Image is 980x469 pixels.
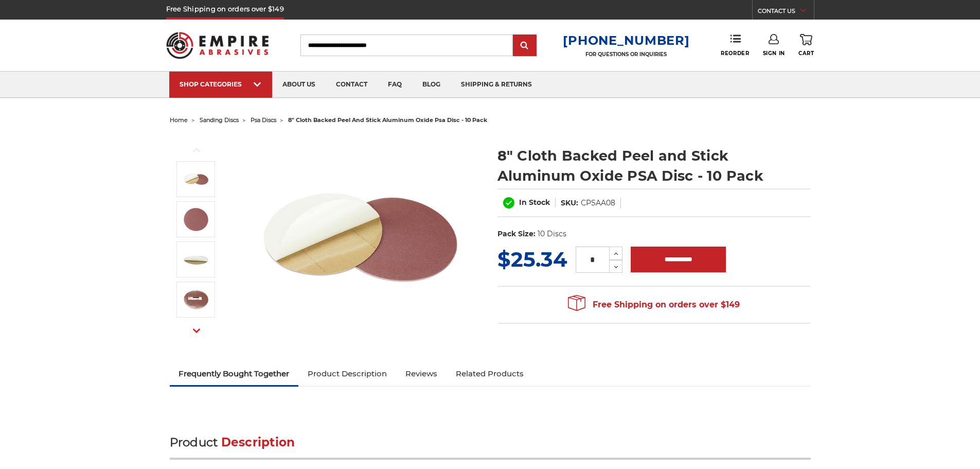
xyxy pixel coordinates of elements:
img: Empire Abrasives [166,25,269,65]
a: sanding discs [200,116,239,124]
span: Free Shipping on orders over $149 [568,294,740,315]
span: $25.34 [497,247,567,272]
p: FOR QUESTIONS OR INQUIRIES [563,51,689,58]
a: shipping & returns [451,72,542,98]
span: Description [221,435,295,449]
a: CONTACT US [758,5,814,20]
img: 8 inch Aluminum Oxide PSA Sanding Disc with Cloth Backing [258,135,464,341]
img: sticky backed sanding disc [183,247,209,272]
h1: 8" Cloth Backed Peel and Stick Aluminum Oxide PSA Disc - 10 Pack [497,146,811,186]
a: about us [272,72,326,98]
span: Cart [798,50,814,57]
span: Sign In [763,50,785,57]
dt: Pack Size: [497,229,536,239]
a: Cart [798,34,814,57]
img: peel and stick psa aluminum oxide disc [183,206,209,232]
img: clothed backed AOX PSA - 10 Pack [183,287,209,312]
button: Next [184,320,209,342]
span: In Stock [519,198,550,207]
a: Product Description [298,362,396,385]
input: Submit [514,36,535,56]
a: blog [412,72,451,98]
a: Related Products [447,362,533,385]
a: faq [378,72,412,98]
span: Reorder [721,50,749,57]
dd: 10 Discs [538,229,566,239]
button: Previous [184,139,209,161]
a: psa discs [251,116,276,124]
a: home [170,116,188,124]
a: Reviews [396,362,447,385]
span: Product [170,435,218,449]
a: [PHONE_NUMBER] [563,33,689,48]
a: contact [326,72,378,98]
img: 8 inch Aluminum Oxide PSA Sanding Disc with Cloth Backing [183,166,209,192]
a: Frequently Bought Together [170,362,299,385]
dd: CPSAA08 [581,198,615,209]
div: SHOP CATEGORIES [180,80,262,88]
dt: SKU: [561,198,578,209]
span: 8" cloth backed peel and stick aluminum oxide psa disc - 10 pack [288,116,487,124]
a: Reorder [721,34,749,56]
